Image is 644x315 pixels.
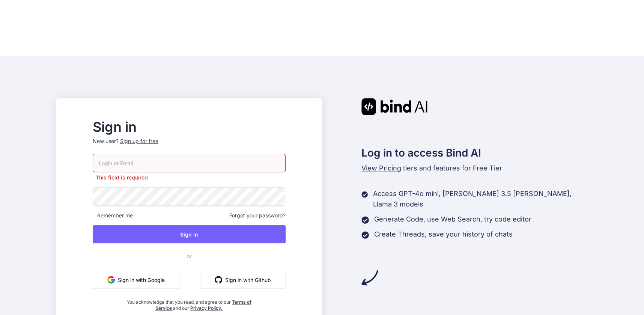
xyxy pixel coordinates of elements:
input: Login or Email [93,154,286,172]
h2: Sign in [93,121,286,133]
a: Privacy Policy. [190,305,223,311]
p: This field is required [93,174,286,181]
div: Sign up for free [120,137,158,145]
img: github [215,276,222,283]
h2: Log in to access Bind AI [361,145,588,161]
img: Bind AI logo [361,98,427,115]
div: You acknowledge that you read, and agree to our and our [125,295,253,311]
p: Access GPT-4o mini, [PERSON_NAME] 3.5 [PERSON_NAME], Llama 3 models [373,188,588,209]
img: arrow [361,270,378,286]
img: google [107,276,115,283]
span: Forgot your password? [229,212,286,219]
p: tiers and features for Free Tier [361,163,588,173]
span: View Pricing [361,164,401,172]
button: Sign In [93,225,286,243]
span: Remember me [93,212,133,219]
button: Sign in with Github [200,271,286,289]
p: Create Threads, save your history of chats [374,229,513,240]
a: Terms of Service [155,299,251,311]
p: New user? [93,137,286,154]
p: Generate Code, use Web Search, try code editor [374,214,531,225]
span: or [156,247,221,265]
button: Sign in with Google [93,271,179,289]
